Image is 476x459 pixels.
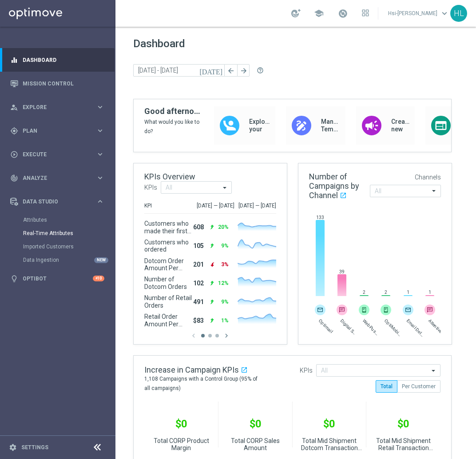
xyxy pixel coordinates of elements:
[23,253,115,267] div: Data Ingestion
[23,128,96,134] span: Plan
[10,175,105,182] button: track_changes Analyze keyboard_arrow_right
[23,105,96,110] span: Explore
[23,230,92,237] a: Real-Time Attributes
[450,5,467,22] div: HL
[10,56,18,64] i: equalizer
[93,276,104,281] div: +10
[10,150,18,158] i: play_circle_outline
[9,443,17,451] i: settings
[94,257,108,263] div: NEW
[10,127,96,135] div: Plan
[10,48,104,72] div: Dashboard
[10,72,104,95] div: Mission Control
[96,126,104,135] i: keyboard_arrow_right
[96,174,104,182] i: keyboard_arrow_right
[23,48,104,72] a: Dashboard
[96,103,104,111] i: keyboard_arrow_right
[23,199,96,204] span: Data Studio
[96,197,104,206] i: keyboard_arrow_right
[10,267,104,290] div: Optibot
[23,216,92,223] a: Attributes
[10,104,105,111] button: person_search Explore keyboard_arrow_right
[10,174,18,182] i: track_changes
[23,175,96,181] span: Analyze
[23,240,115,253] div: Imported Customers
[10,150,96,158] div: Execute
[23,256,92,264] a: Data Ingestion
[21,445,48,450] a: Settings
[10,127,105,134] button: gps_fixed Plan keyboard_arrow_right
[10,198,105,205] button: Data Studio keyboard_arrow_right
[10,174,96,182] div: Analyze
[23,72,104,95] a: Mission Control
[10,151,105,158] button: play_circle_outline Execute keyboard_arrow_right
[10,103,18,111] i: person_search
[10,275,105,282] button: lightbulb Optibot +10
[10,275,18,283] i: lightbulb
[10,198,96,206] div: Data Studio
[23,243,92,250] a: Imported Customers
[10,57,105,64] button: equalizer Dashboard
[23,152,96,157] span: Execute
[10,103,96,111] div: Explore
[10,127,18,135] i: gps_fixed
[23,213,115,227] div: Attributes
[96,150,104,158] i: keyboard_arrow_right
[23,267,93,290] a: Optibot
[387,7,450,20] a: Hsi-[PERSON_NAME]keyboard_arrow_down
[10,80,105,87] button: Mission Control
[314,8,324,18] span: school
[23,227,115,240] div: Real-Time Attributes
[440,8,449,18] span: keyboard_arrow_down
